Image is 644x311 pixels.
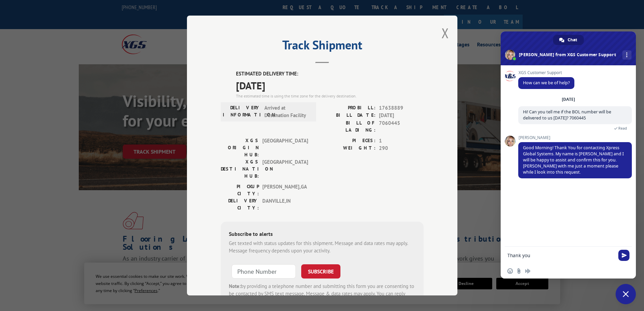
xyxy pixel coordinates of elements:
[236,93,424,99] div: The estimated time is using the time zone for the delivery destination.
[618,126,627,131] span: Read
[229,230,415,240] div: Subscribe to alerts
[507,268,513,274] span: Insert an emoji
[618,250,629,261] span: Send
[221,137,259,158] label: XGS ORIGIN HUB:
[232,264,296,279] input: Phone Number
[322,104,376,112] label: PROBILL:
[301,264,340,279] button: SUBSCRIBE
[523,109,611,121] span: Hi! Can you tell me if the BOL number will be delivered to us [DATE]? 7060445
[262,183,308,197] span: [PERSON_NAME] , GA
[262,197,308,212] span: DANVILLE , IN
[221,40,424,53] h2: Track Shipment
[221,197,259,212] label: DELIVERY CITY:
[379,119,424,134] span: 7060445
[568,35,577,45] span: Chat
[442,24,449,42] button: Close modal
[553,35,584,45] div: Chat
[221,158,259,180] label: XGS DESTINATION HUB:
[379,137,424,145] span: 1
[562,97,575,102] div: [DATE]
[379,104,424,112] span: 17638889
[525,268,530,274] span: Audio message
[262,158,308,180] span: [GEOGRAPHIC_DATA]
[322,145,376,152] label: WEIGHT:
[221,183,259,197] label: PICKUP CITY:
[229,283,241,289] strong: Note:
[616,284,636,304] div: Close chat
[322,119,376,134] label: BILL OF LADING:
[622,50,631,60] div: More channels
[516,268,522,274] span: Send a file
[264,104,310,119] span: Arrived at Destination Facility
[322,112,376,119] label: BILL DATE:
[322,137,376,145] label: PIECES:
[379,112,424,119] span: [DATE]
[223,104,261,119] label: DELIVERY INFORMATION:
[518,135,632,140] span: [PERSON_NAME]
[236,70,424,78] label: ESTIMATED DELIVERY TIME:
[229,240,415,255] div: Get texted with status updates for this shipment. Message and data rates may apply. Message frequ...
[523,145,624,175] span: Good Morning! Thank You for contacting Xpress Global Systems. My name is [PERSON_NAME] and I will...
[229,283,415,306] div: by providing a telephone number and submitting this form you are consenting to be contacted by SM...
[379,145,424,152] span: 290
[262,137,308,158] span: [GEOGRAPHIC_DATA]
[507,252,614,259] textarea: Compose your message...
[518,70,574,75] span: XGS Customer Support
[523,80,570,86] span: How can we be of help?
[236,78,424,93] span: [DATE]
